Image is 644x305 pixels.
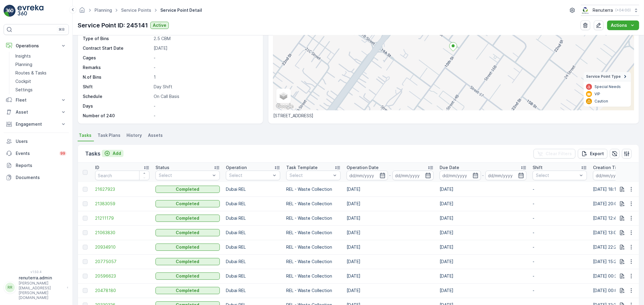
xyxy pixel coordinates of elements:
p: - [533,186,587,192]
p: Users [16,138,66,144]
a: 20934910 [95,244,149,250]
p: REL - Waste Collection [286,288,341,294]
input: Search [95,171,149,180]
p: Cockpit [15,78,31,84]
p: Dubai REL [226,273,280,279]
button: Completed [155,215,220,222]
button: Completed [155,200,220,207]
p: Planning [15,61,32,68]
td: [DATE] [344,182,437,197]
p: Completed [176,230,200,236]
span: Service Point Detail [159,7,203,13]
button: Fleet [4,94,69,106]
td: [DATE] [344,240,437,254]
p: Caution [594,99,608,104]
p: - [154,55,257,61]
p: VIP [594,92,600,96]
p: Routes & Tasks [15,70,46,76]
p: Settings [15,87,33,93]
a: Insights [13,52,69,60]
td: [DATE] [344,254,437,269]
p: Add [113,150,121,156]
input: dd/mm/yyyy [440,171,481,180]
img: Google [275,102,295,110]
p: Select [229,172,271,178]
p: REL - Waste Collection [286,259,341,265]
button: Completed [155,272,220,280]
a: Open this area in Google Maps (opens a new window) [275,102,295,110]
summary: Service Point Type [584,72,631,81]
p: - [154,113,257,119]
input: dd/mm/yyyy [347,171,388,180]
span: Task Plans [98,132,120,138]
a: 21211179 [95,215,149,221]
p: Clear Filters [546,151,572,157]
p: Completed [176,244,200,250]
p: Reports [16,162,66,168]
input: dd/mm/yyyy [593,171,634,180]
p: - [533,273,587,279]
p: Operations [16,43,57,49]
button: Completed [155,287,220,294]
p: - [533,230,587,236]
td: [DATE] [437,211,530,225]
p: - [533,288,587,294]
a: Events99 [4,147,69,159]
p: - [154,103,257,109]
td: [DATE] [344,225,437,240]
a: 21063830 [95,230,149,236]
p: Day Shift [154,84,257,90]
button: Engagement [4,118,69,130]
img: Screenshot_2024-07-26_at_13.33.01.png [581,7,590,14]
p: Contract Start Date [83,45,151,51]
p: REL - Waste Collection [286,244,341,250]
button: Export [578,149,607,159]
div: Toggle Row Selected [83,187,88,192]
button: Add [102,150,123,157]
div: RR [5,283,15,292]
p: Select [290,172,331,178]
p: Type of Bins [83,36,151,42]
p: 99 [60,151,65,156]
p: Completed [176,288,200,294]
button: Completed [155,229,220,236]
p: Engagement [16,121,57,127]
p: Documents [16,175,66,181]
a: 21383059 [95,201,149,207]
button: RRrenuterra.admin[PERSON_NAME][EMAIL_ADDRESS][PERSON_NAME][DOMAIN_NAME] [4,275,69,300]
p: Events [16,150,56,156]
span: Assets [148,132,163,138]
a: Users [4,135,69,147]
p: Active [153,22,166,28]
p: Asset [16,109,57,115]
button: Completed [155,244,220,251]
button: Renuterra(+04:00) [581,5,639,16]
td: [DATE] [437,283,530,298]
p: Completed [176,186,200,192]
p: Dubai REL [226,288,280,294]
p: Remarks [83,64,151,71]
p: Task Template [286,165,318,171]
p: Cages [83,55,151,61]
span: 20478180 [95,288,149,294]
a: 20596623 [95,273,149,279]
td: [DATE] [437,269,530,283]
div: Toggle Row Selected [83,216,88,221]
td: [DATE] [437,254,530,269]
p: - [533,244,587,250]
button: Completed [155,186,220,193]
img: logo [4,5,16,17]
td: [DATE] [344,211,437,225]
p: 1 [154,74,257,80]
button: Actions [607,20,639,30]
a: 20775057 [95,259,149,265]
span: History [127,132,142,138]
p: Shift [83,84,151,90]
div: Toggle Row Selected [83,274,88,278]
p: Special Needs [594,84,621,89]
p: Operation Date [347,165,379,171]
div: Toggle Row Selected [83,230,88,235]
